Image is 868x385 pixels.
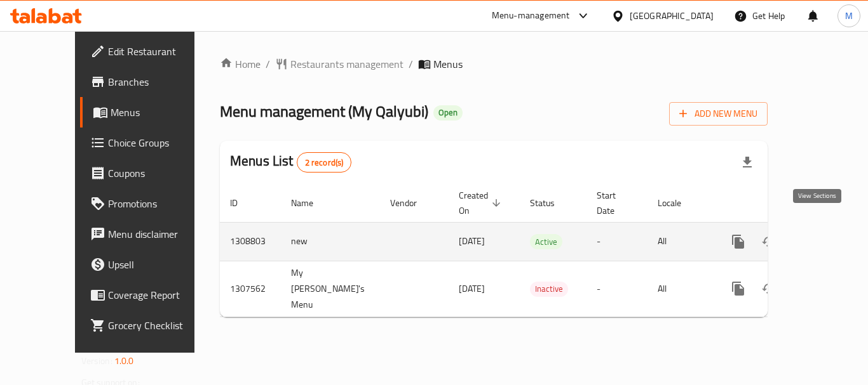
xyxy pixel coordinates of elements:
[648,261,713,316] td: All
[459,188,505,218] span: Created On
[530,282,568,296] span: Inactive
[220,97,428,126] span: Menu management ( My Qalyubi )
[530,282,568,297] div: Inactive
[658,195,698,211] span: Locale
[230,152,351,173] h2: Menus List
[297,157,351,169] span: 2 record(s)
[459,233,485,249] span: [DATE]
[111,105,210,120] span: Menus
[597,188,632,218] span: Start Date
[723,273,754,304] button: more
[220,184,855,317] table: enhanced table
[530,235,562,249] span: Active
[108,196,210,211] span: Promotions
[713,184,855,223] th: Actions
[433,107,463,118] span: Open
[281,261,380,316] td: My [PERSON_NAME]'s Menu
[845,9,853,23] span: M
[648,222,713,261] td: All
[530,195,571,211] span: Status
[669,102,768,126] button: Add New Menu
[290,56,403,72] span: Restaurants management
[80,67,220,97] a: Branches
[220,222,281,261] td: 1308803
[409,56,413,72] li: /
[81,353,112,369] span: Version:
[220,56,261,72] a: Home
[80,97,220,127] a: Menus
[80,188,220,219] a: Promotions
[80,249,220,280] a: Upsell
[80,280,220,310] a: Coverage Report
[433,56,463,72] span: Menus
[754,273,784,304] button: Change Status
[530,234,562,249] div: Active
[297,152,352,173] div: Total records count
[108,318,210,333] span: Grocery Checklist
[80,310,220,341] a: Grocery Checklist
[732,147,763,178] div: Export file
[80,219,220,249] a: Menu disclaimer
[108,166,210,181] span: Coupons
[281,222,380,261] td: new
[754,226,784,257] button: Change Status
[390,195,433,211] span: Vendor
[679,106,757,122] span: Add New Menu
[723,226,754,257] button: more
[220,56,768,72] nav: breadcrumb
[220,261,281,316] td: 1307562
[80,158,220,188] a: Coupons
[108,74,210,89] span: Branches
[587,261,648,316] td: -
[80,127,220,158] a: Choice Groups
[587,222,648,261] td: -
[108,257,210,272] span: Upsell
[459,280,485,297] span: [DATE]
[230,195,254,211] span: ID
[108,135,210,150] span: Choice Groups
[291,195,330,211] span: Name
[266,56,270,72] li: /
[114,353,134,369] span: 1.0.0
[80,36,220,67] a: Edit Restaurant
[108,44,210,59] span: Edit Restaurant
[433,105,463,121] div: Open
[108,287,210,303] span: Coverage Report
[108,226,210,242] span: Menu disclaimer
[492,8,570,23] div: Menu-management
[630,9,714,23] div: [GEOGRAPHIC_DATA]
[275,56,403,72] a: Restaurants management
